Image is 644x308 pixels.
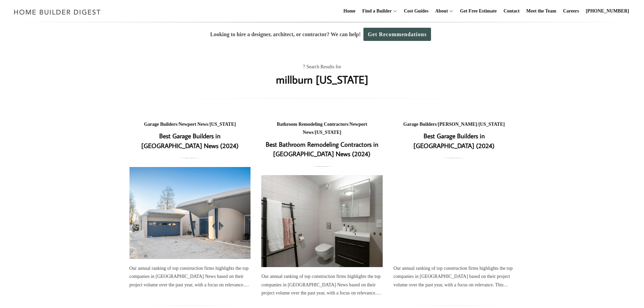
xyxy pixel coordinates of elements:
a: [US_STATE] [315,130,341,135]
a: Find a Builder [360,0,392,22]
a: Bathroom Remodeling Contractors [277,122,348,127]
h1: millburn [US_STATE] [276,71,368,88]
div: / / [261,120,383,137]
a: Best Garage Builders in [GEOGRAPHIC_DATA] News (2024) [129,167,251,259]
a: Cost Guides [401,0,431,22]
a: Best Garage Builders in [GEOGRAPHIC_DATA] (2024) [393,167,515,259]
div: Our annual ranking of top construction firms highlights the top companies in [GEOGRAPHIC_DATA] Ne... [129,264,251,289]
div: Our annual ranking of top construction firms highlights the top companies in [GEOGRAPHIC_DATA] ba... [393,264,515,289]
a: [US_STATE] [478,122,505,127]
a: Best Garage Builders in [GEOGRAPHIC_DATA] News (2024) [141,132,239,150]
a: Garage Builders [403,122,436,127]
a: Home [341,0,358,22]
img: Home Builder Digest [11,5,104,19]
a: [PHONE_NUMBER] [583,0,632,22]
a: Best Bathroom Remodeling Contractors in [GEOGRAPHIC_DATA] News (2024) [266,140,378,158]
a: Get Free Estimate [457,0,500,22]
div: Our annual ranking of top construction firms highlights the top companies in [GEOGRAPHIC_DATA] Ne... [261,273,383,298]
div: / / [393,120,515,129]
a: Newport News [178,122,208,127]
div: / / [129,120,251,129]
a: [PERSON_NAME] [438,122,477,127]
a: Contact [501,0,522,22]
a: [US_STATE] [210,122,236,127]
a: Best Garage Builders in [GEOGRAPHIC_DATA] (2024) [413,132,495,150]
span: 7 Search Results for [303,63,341,71]
a: Best Bathroom Remodeling Contractors in [GEOGRAPHIC_DATA] News (2024) [261,175,383,267]
a: Careers [560,0,582,22]
a: Meet the Team [524,0,559,22]
a: Get Recommendations [363,28,431,41]
a: Garage Builders [144,122,177,127]
a: About [432,0,448,22]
